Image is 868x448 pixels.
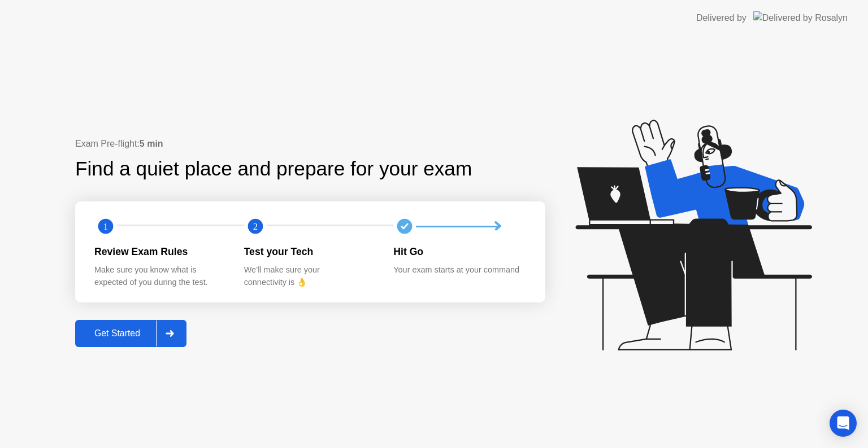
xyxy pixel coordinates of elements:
[75,154,474,184] div: Find a quiet place and prepare for your exam
[244,244,376,259] div: Test your Tech
[94,264,226,288] div: Make sure you know what is expected of you during the test.
[75,137,545,151] div: Exam Pre-flight:
[830,410,857,437] div: Open Intercom Messenger
[94,244,226,259] div: Review Exam Rules
[75,320,186,347] button: Get Started
[244,264,376,288] div: We’ll make sure your connectivity is 👌
[753,11,848,24] img: Delivered by Rosalyn
[103,221,108,232] text: 1
[393,244,525,259] div: Hit Go
[140,139,163,148] b: 5 min
[696,11,747,25] div: Delivered by
[79,328,156,339] div: Get Started
[253,221,258,232] text: 2
[393,264,525,276] div: Your exam starts at your command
